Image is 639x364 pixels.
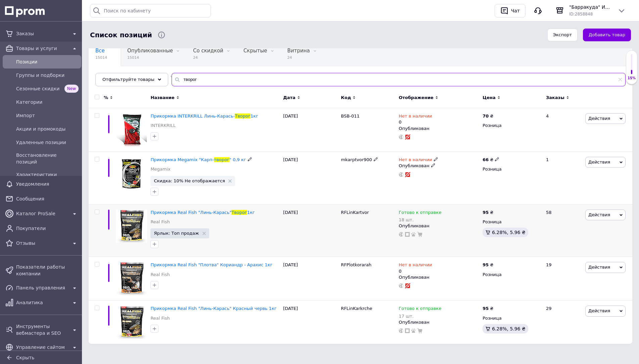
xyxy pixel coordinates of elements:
[492,326,526,331] span: 6.28%, 5.96 ₴
[341,210,369,215] span: RFLinKartvor
[510,6,521,16] div: Чат
[399,223,480,229] div: Опубликован
[341,306,372,311] span: RFLinKarkrche
[341,95,351,101] span: Код
[229,157,246,162] span: " 0,9 кг
[588,308,610,313] span: Действия
[127,55,173,60] span: 15014
[116,262,147,295] img: Прикормка Real Fish "Плотва" Кориандр - Арахис 1кг
[495,4,526,17] button: Чат
[483,262,489,267] b: 95
[399,95,433,101] span: Отображение
[150,113,258,119] a: Прикормка INTERKRILL Линь-Карась-Творог1кг
[16,152,79,165] span: Восстановление позиций
[150,157,214,162] span: Прикормка Megamix "Карп-
[116,306,147,339] img: Прикормка Real Fish "Линь-Карась" Красный червь 1кг
[172,73,626,86] input: Поиск по названию позиции, артикулу и поисковым запросам
[154,231,199,235] span: Ярлык: Топ продаж
[16,210,68,217] span: Каталог ProSale
[150,210,255,215] a: Прикормка Real Fish "Линь-Карась"Творог1кг
[399,126,480,132] div: Опубликован
[483,95,496,101] span: Цена
[154,179,225,183] span: Скидка: 10% Не отображается
[16,284,68,291] span: Панель управления
[16,181,79,187] span: Уведомления
[583,29,631,42] button: Добавить товар
[399,217,442,222] div: 18 шт.
[399,262,432,269] span: Нет в наличии
[281,152,339,204] div: [DATE]
[483,306,489,311] b: 95
[16,30,68,37] span: Заказы
[150,306,276,311] a: Прикормка Real Fish "Линь-Карась" Красный червь 1кг
[90,30,152,40] span: Список позиций
[492,230,526,235] span: 6.28%, 5.96 ₴
[399,274,480,280] div: Опубликован
[399,306,442,313] span: Готово к отправке
[542,204,584,257] div: 58
[16,126,79,132] span: Акции и промокоды
[399,319,480,325] div: Опубликован
[341,262,371,267] span: RFPlotkorarah
[193,55,223,60] span: 24
[150,272,170,278] a: Real Fish
[542,257,584,301] div: 19
[483,113,493,119] div: ₴
[16,344,68,351] span: Управление сайтом
[399,113,432,125] div: 0
[16,240,68,246] span: Отзывы
[95,48,105,54] span: Все
[588,265,610,270] span: Действия
[150,157,246,162] a: Прикормка Megamix "Карп-творог" 0,9 кг
[483,219,540,225] div: Розница
[588,212,610,217] span: Действия
[483,306,493,312] div: ₴
[547,29,578,42] button: Экспорт
[16,299,68,306] span: Аналитика
[588,160,610,165] span: Действия
[150,219,170,225] a: Real Fish
[546,95,564,101] span: Заказы
[16,72,79,79] span: Группы и подборки
[16,139,79,146] span: Удаленные позиции
[150,95,174,101] span: Название
[483,157,489,162] b: 66
[214,157,229,162] span: творог
[626,76,637,81] div: 15%
[16,264,79,277] span: Показатели работы компании
[542,301,584,344] div: 29
[16,99,79,105] span: Категории
[247,210,255,215] span: 1кг
[287,48,310,54] span: Витрина
[235,113,250,119] span: Творог
[150,262,272,267] a: Прикормка Real Fish "Плотва" Кориандр - Арахис 1кг
[243,48,267,54] span: Скрытые
[95,73,167,79] span: С заниженной ценой, Оп...
[16,112,79,119] span: Импорт
[281,108,339,152] div: [DATE]
[64,85,79,93] span: New
[16,355,35,360] span: Скрыть
[588,116,610,121] span: Действия
[16,58,79,65] span: Позиции
[399,262,432,274] div: 0
[341,113,359,119] span: BSB-011
[399,163,480,169] div: Опубликован
[281,301,339,344] div: [DATE]
[16,195,79,202] span: Сообщения
[399,157,432,164] span: Нет в наличии
[287,55,310,60] span: 24
[104,95,108,101] span: %
[483,210,489,215] b: 95
[127,48,173,54] span: Опубликованные
[399,210,442,217] span: Готово к отправке
[102,77,154,82] span: Отфильтруйте товары
[89,66,180,92] div: С заниженной ценой, Опубликованные
[116,210,147,243] img: Прикормка Real Fish "Линь-Карась" Творог 1кг
[569,12,593,16] span: ID: 2858848
[119,157,144,190] img: Прикормка Megamix "Карп-творог" 0,9 кг
[193,48,223,54] span: Со скидкой
[95,55,107,60] span: 15014
[16,45,68,52] span: Товары и услуги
